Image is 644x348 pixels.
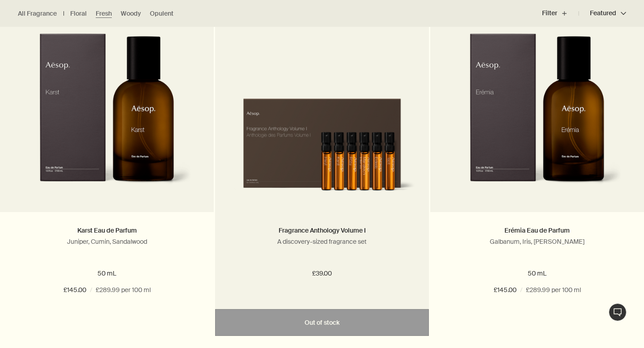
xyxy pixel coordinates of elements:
a: Aesop Fragrance Eremia Eau de Parfum in amber glass bottle with outer carton [430,33,644,212]
button: Featured [579,3,626,24]
span: / [520,285,522,296]
span: / [90,285,92,296]
button: Live Assistance [609,303,627,321]
img: Six small vials of fragrance housed in a paper pulp carton with a decorative sleeve. [229,85,415,199]
a: All Fragrance [18,9,57,18]
a: Fresh [96,9,112,18]
a: Karst Eau de Parfum [77,226,137,234]
p: Juniper, Cumin, Sandalwood [13,238,200,246]
span: £289.99 per 100 ml [96,285,151,296]
img: Aesop Fragrance Karst Eau de Parfum in amber glass bottle with outer carton. [22,33,191,199]
a: Opulent [150,9,174,18]
a: Erémia Eau de Parfum [504,226,570,234]
a: Six small vials of fragrance housed in a paper pulp carton with a decorative sleeve. [215,33,429,212]
span: £145.00 [64,285,86,296]
span: £145.00 [494,285,517,296]
a: Floral [70,9,87,18]
span: £289.99 per 100 ml [526,285,581,296]
button: Out of stock - £39.00 [215,309,429,336]
button: Filter [542,3,579,24]
span: £39.00 [312,268,332,279]
p: A discovery-sized fragrance set [229,238,415,246]
a: Woody [121,9,141,18]
p: Galbanum, Iris, [PERSON_NAME] [444,238,631,246]
a: Fragrance Anthology Volume I [279,226,366,234]
img: Aesop Fragrance Eremia Eau de Parfum in amber glass bottle with outer carton [452,33,622,199]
